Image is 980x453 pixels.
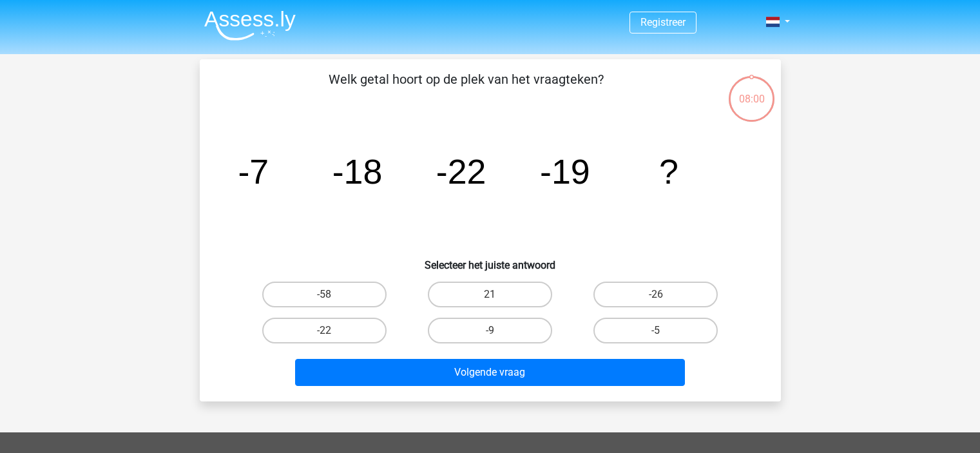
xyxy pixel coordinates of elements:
[262,282,387,307] label: -58
[428,282,552,307] label: 21
[204,10,296,41] img: Assessly
[295,359,685,386] button: Volgende vraag
[593,282,718,307] label: -26
[428,318,552,343] label: -9
[220,249,760,271] h6: Selecteer het juiste antwoord
[727,75,776,107] div: 08:00
[640,16,686,28] a: Registreer
[332,152,382,191] tspan: -18
[436,152,486,191] tspan: -22
[659,152,678,191] tspan: ?
[593,318,718,343] label: -5
[238,152,269,191] tspan: -7
[540,152,590,191] tspan: -19
[220,70,712,108] p: Welk getal hoort op de plek van het vraagteken?
[262,318,387,343] label: -22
